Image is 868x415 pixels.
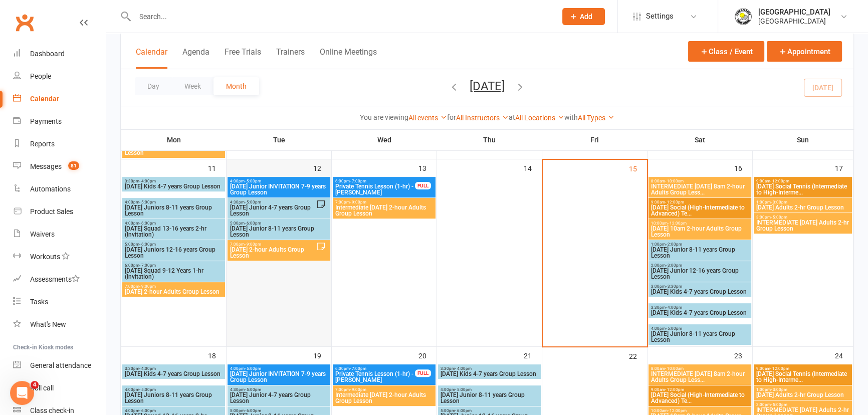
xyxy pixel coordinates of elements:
span: [DATE] Social Tennis (Intermediate to High-Interme... [756,371,850,383]
button: Online Meetings [320,47,377,69]
span: 5:00pm [230,408,328,413]
span: 3:00pm [756,402,850,407]
span: 4:00pm [124,200,223,204]
span: 3:00pm [650,284,749,289]
span: - 7:00pm [350,179,366,183]
div: 22 [629,347,647,364]
span: [DATE] Juniors 12-16 years Group Lesson [124,247,223,259]
span: Settings [646,5,674,28]
span: 3:30pm [650,305,749,310]
span: [DATE] Junior 8-11 years Group Lesson [230,226,328,238]
span: 6:00pm [335,179,415,183]
span: [DATE] Social (High-Intermediate to Advanced) Te... [650,204,749,217]
span: 3:00pm [756,215,850,220]
span: - 6:00pm [139,242,156,247]
div: Waivers [30,230,55,238]
span: [DATE] Juniors 8-11 years Group Lesson [124,204,223,217]
a: All Locations [515,114,564,122]
span: - 12:00pm [770,179,789,183]
div: FULL [415,369,431,377]
span: [DATE] Kids 4-7 years Group Lesson [650,289,749,295]
iframe: Intercom live chat [10,381,34,405]
button: Week [172,77,213,95]
span: - 3:30pm [666,284,682,289]
a: People [13,65,106,88]
span: - 12:00pm [668,221,687,226]
a: Roll call [13,377,106,399]
span: - 6:00pm [245,408,261,413]
span: [DATE] Social (High-Intermediate to Advanced) Te... [650,392,749,404]
span: [DATE] Junior INVITATION 7-9 years Group Lesson [230,183,328,195]
button: Trainers [276,47,305,69]
a: Reports [13,133,106,155]
input: Search... [132,10,549,24]
span: - 5:00pm [245,200,261,204]
a: Assessments [13,268,106,291]
span: [DATE] Junior 12-16 years Group Lesson [650,268,749,280]
span: 8:00am [650,366,749,371]
div: Class check-in [30,406,74,414]
span: 5:00pm [230,221,328,226]
span: [DATE] Junior 8-11 years Group Lesson [650,331,749,343]
span: 7:00pm [124,284,223,289]
img: thumb_image1754099813.png [733,7,753,27]
strong: for [447,113,456,121]
span: 9:00am [650,200,749,204]
span: Intermediate [DATE] 2-hour Adults Group Lesson [335,204,433,217]
span: - 5:00pm [771,215,787,220]
strong: at [509,113,515,121]
a: Waivers [13,223,106,246]
th: Sun [753,129,853,150]
button: Month [213,77,259,95]
button: Agenda [182,47,209,69]
div: Automations [30,185,71,193]
div: Messages [30,162,62,170]
div: [GEOGRAPHIC_DATA] [758,17,830,26]
span: - 3:00pm [666,263,682,268]
th: Sat [647,129,753,150]
span: [DATE] 2-hour Adults Group Lesson [230,247,316,259]
span: - 5:00pm [245,366,261,371]
span: Add [580,13,592,21]
span: - 4:00pm [139,366,156,371]
span: 4 [31,381,39,389]
a: All Instructors [456,114,509,122]
span: [DATE] Kids 4-7 years Group Lesson [650,310,749,316]
span: - 9:00pm [245,242,261,247]
span: [DATE] Adults 2-hr Group Lesson [756,204,850,211]
div: Dashboard [30,50,65,58]
span: 8:00am [650,179,749,183]
span: [DATE] Junior 8-11 years Group Lesson [440,392,539,404]
span: 4:00pm [230,179,328,183]
div: People [30,72,51,80]
span: - 12:00pm [668,408,687,413]
span: - 5:00pm [245,387,261,392]
span: [DATE] 10am 2-hour Adults Group Lesson [650,226,749,238]
div: 12 [313,159,331,176]
div: Tasks [30,298,48,306]
span: 1:00pm [650,242,749,247]
strong: You are viewing [360,113,408,121]
span: 7:00pm [335,200,433,204]
span: 7:00pm [230,242,316,247]
span: - 5:00pm [666,326,682,331]
span: - 7:00pm [139,263,156,268]
span: - 6:00pm [139,221,156,226]
span: Private Tennis Lesson (1-hr) - [PERSON_NAME] [335,183,415,195]
span: - 12:00pm [770,366,789,371]
span: - 6:00pm [139,408,156,413]
a: General attendance kiosk mode [13,354,106,377]
span: 4:00pm [440,387,539,392]
span: 5:00pm [124,242,223,247]
div: Product Sales [30,207,73,216]
a: Clubworx [12,10,37,35]
span: [DATE] Squad 9-12 Years 1-hr (Invitation) [124,268,223,280]
div: General attendance [30,361,91,369]
span: 81 [68,161,79,170]
button: Class / Event [688,41,764,62]
a: Workouts [13,246,106,268]
span: [DATE] Junior 4-7 years Group Lesson [230,204,316,217]
a: Product Sales [13,200,106,223]
span: - 9:00pm [350,387,366,392]
span: 4:30pm [230,387,328,392]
